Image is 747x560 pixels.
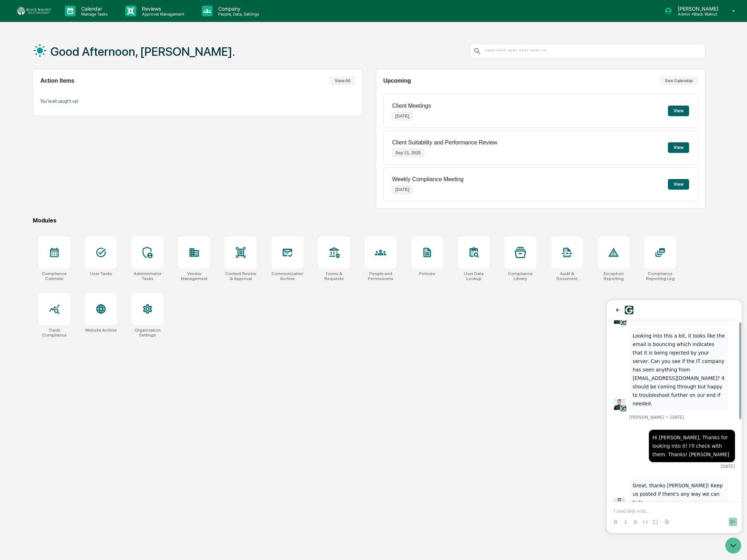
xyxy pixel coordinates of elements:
[598,271,629,281] div: Exception Reporting
[136,6,188,12] p: Reviews
[17,7,51,15] img: logo
[419,271,435,276] div: Policies
[132,271,163,281] div: Administrator Tasks
[392,103,431,109] p: Client Meetings
[606,300,742,533] iframe: To enrich screen reader interactions, please activate Accessibility in Grammarly extension settings
[213,12,263,17] p: People, Data, Settings
[85,328,117,333] div: Website Archive
[504,271,536,281] div: Compliance Library
[132,328,163,338] div: Organization Settings
[383,78,411,84] h2: Upcoming
[178,271,210,281] div: Vendor Management
[668,106,689,116] button: View
[33,217,705,224] div: Modules
[392,112,413,120] p: [DATE]
[672,12,722,17] p: Admin • Black Walnut
[458,271,490,281] div: User Data Lookup
[40,78,74,84] h2: Action Items
[392,185,413,194] p: [DATE]
[392,176,464,183] p: Weekly Compliance Meeting
[318,271,350,281] div: Forms & Requests
[644,271,676,281] div: Compliance Reporting Log
[365,271,396,281] div: People and Permissions
[213,6,263,12] p: Company
[271,271,303,281] div: Communications Archive
[76,12,111,17] p: Manage Tasks
[392,139,497,146] p: Client Suitability and Performance Review
[551,271,583,281] div: Audit & Document Logs
[392,149,424,157] p: Sep 11, 2025
[672,6,722,12] p: [PERSON_NAME]
[50,44,235,59] h1: Good Afternoon, [PERSON_NAME].
[76,6,111,12] p: Calendar
[668,179,689,190] button: View
[38,271,70,281] div: Compliance Calendar
[660,76,698,85] button: See Calendar
[136,12,188,17] p: Approval Management
[90,271,112,276] div: User Tasks
[40,99,355,104] p: You're all caught up!
[330,76,355,85] button: View All
[668,142,689,153] button: View
[724,537,743,556] iframe: To enrich screen reader interactions, please activate Accessibility in Grammarly extension settings
[38,328,70,338] div: Trade Compliance
[225,271,257,281] div: Content Review & Approval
